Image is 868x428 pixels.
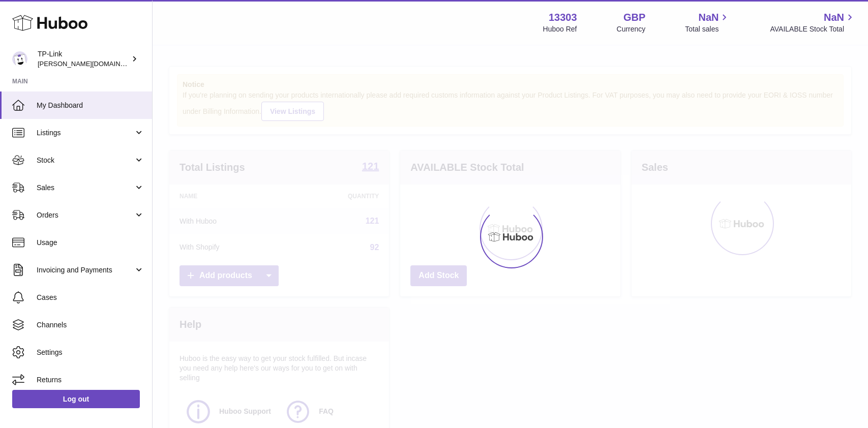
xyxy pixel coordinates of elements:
[37,348,144,357] span: Settings
[698,11,719,24] span: NaN
[12,390,140,408] a: Log out
[543,24,577,34] div: Huboo Ref
[37,375,144,385] span: Returns
[824,11,844,24] span: NaN
[12,51,27,67] img: susie.li@tp-link.com
[549,11,577,24] strong: 13303
[37,101,144,110] span: My Dashboard
[37,156,134,165] span: Stock
[38,49,129,69] div: TP-Link
[685,11,730,34] a: NaN Total sales
[617,24,646,34] div: Currency
[37,238,144,248] span: Usage
[37,293,144,302] span: Cases
[685,24,730,34] span: Total sales
[38,59,257,68] span: [PERSON_NAME][DOMAIN_NAME][EMAIL_ADDRESS][DOMAIN_NAME]
[37,320,144,330] span: Channels
[770,11,856,34] a: NaN AVAILABLE Stock Total
[37,210,134,220] span: Orders
[37,183,134,193] span: Sales
[770,24,856,34] span: AVAILABLE Stock Total
[37,128,134,138] span: Listings
[623,11,645,24] strong: GBP
[37,265,134,275] span: Invoicing and Payments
